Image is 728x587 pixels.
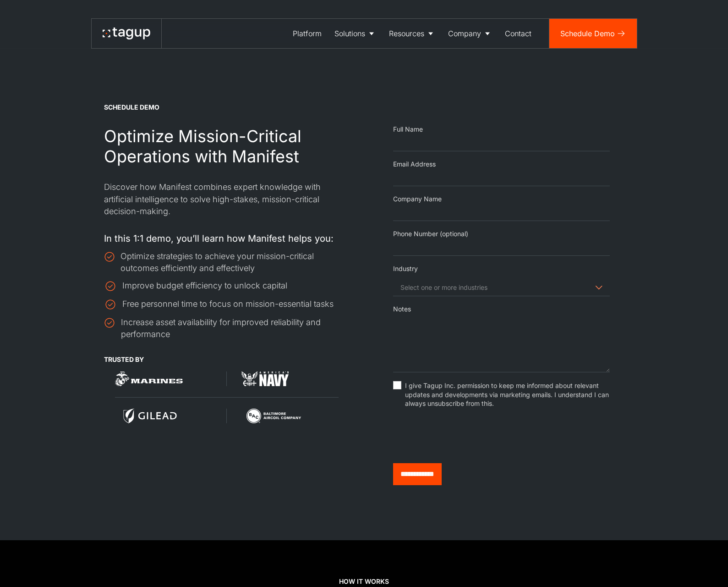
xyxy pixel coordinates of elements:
div: Improve budget efficiency to unlock capital [122,280,287,292]
div: Industry [393,264,610,273]
div: Notes [393,305,610,314]
div: Resources [389,28,424,39]
a: Company [442,19,498,48]
a: Platform [286,19,328,48]
a: Schedule Demo [549,19,637,48]
div: Select one or more industries [400,283,487,292]
p: Discover how Manifest combines expert knowledge with artificial intelligence to solve high-stakes... [104,181,350,217]
div: Contact [505,28,531,39]
div: TRUSTED BY [104,355,144,364]
div: Free personnel time to focus on mission-essential tasks [122,298,334,310]
iframe: reCAPTCHA [393,420,532,456]
a: Resources [383,19,442,48]
div: Schedule Demo [560,28,615,39]
div: SCHEDULE demo [104,103,159,112]
div: Platform [293,28,322,39]
div: Full Name [393,125,610,134]
p: In this 1:1 demo, you’ll learn how Manifest helps you: [104,232,334,245]
div: HOW IT WORKS [339,577,389,586]
div: Phone Number (optional) [393,229,610,238]
form: Email Form [393,125,610,485]
div: Optimize strategies to achieve your mission-critical outcomes efficiently and effectively [120,250,350,274]
div: Increase asset availability for improved reliability and performance [121,316,350,340]
a: Contact [498,19,538,48]
div: Email Address [393,160,610,169]
textarea: Search [398,283,404,292]
div: Solutions [334,28,365,39]
div: Company [448,28,481,39]
h2: Optimize Mission-Critical Operations with Manifest [104,127,350,167]
span: I give Tagup Inc. permission to keep me informed about relevant updates and developments via mark... [405,381,610,408]
a: Solutions [328,19,383,48]
div: Company Name [393,194,610,204]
